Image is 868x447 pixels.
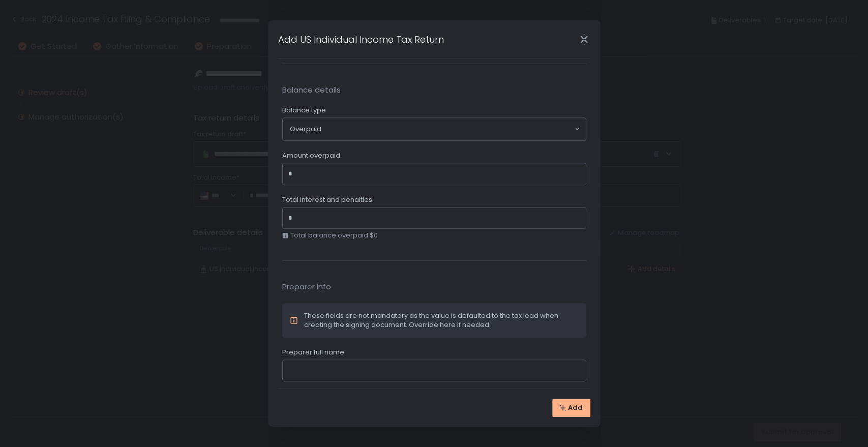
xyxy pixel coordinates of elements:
[278,33,444,46] h1: Add US Individual Income Tax Return
[282,281,586,293] span: Preparer info
[282,151,340,160] span: Amount overpaid
[568,403,583,412] span: Add
[568,34,601,45] div: Close
[552,399,590,417] button: Add
[282,106,326,115] span: Balance type
[304,311,579,330] div: These fields are not mandatory as the value is defaulted to the tax lead when creating the signin...
[290,231,378,240] span: Total balance overpaid $0
[282,195,372,204] span: Total interest and penalties
[321,124,574,134] input: Search for option
[282,348,344,357] span: Preparer full name
[282,84,586,96] span: Balance details
[290,125,321,134] span: Overpaid
[283,118,586,140] div: Search for option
